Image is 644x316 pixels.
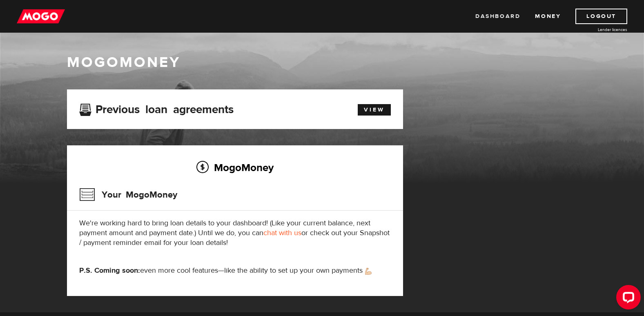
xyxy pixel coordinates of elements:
[535,9,561,24] a: Money
[358,104,391,116] a: View
[79,266,391,276] p: even more cool features—like the ability to set up your own payments
[475,9,520,24] a: Dashboard
[79,218,391,248] p: We're working hard to bring loan details to your dashboard! (Like your current balance, next paym...
[566,27,627,33] a: Lender licences
[263,228,301,238] a: chat with us
[610,282,644,316] iframe: LiveChat chat widget
[79,184,177,205] h3: Your MogoMoney
[17,9,65,24] img: mogo_logo-11ee424be714fa7cbb0f0f49df9e16ec.png
[365,268,372,275] img: strong arm emoji
[575,9,627,24] a: Logout
[79,159,391,176] h2: MogoMoney
[79,266,140,275] strong: P.S. Coming soon:
[79,103,234,113] h3: Previous loan agreements
[67,54,577,71] h1: MogoMoney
